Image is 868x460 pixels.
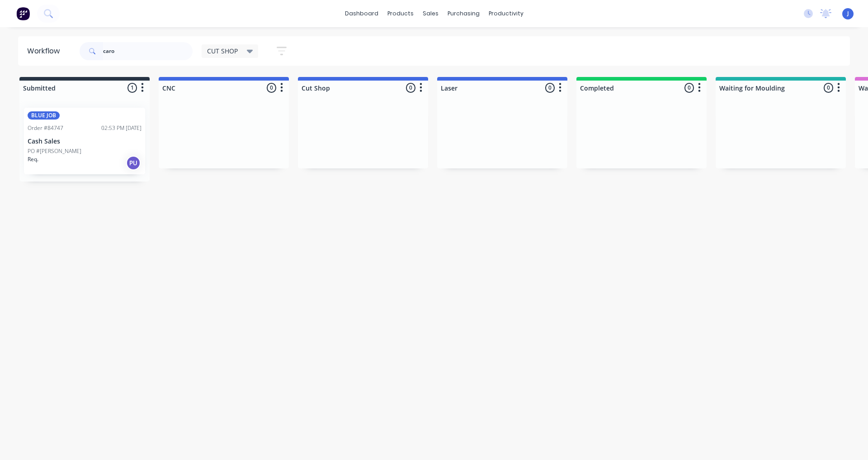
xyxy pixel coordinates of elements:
img: Factory [16,7,30,20]
span: CUT SHOP [207,46,238,56]
div: productivity [484,7,528,20]
p: PO #[PERSON_NAME] [28,147,81,155]
div: BLUE JOB [28,111,60,120]
div: sales [418,7,443,20]
p: Cash Sales [28,138,142,145]
span: J [847,10,849,18]
div: Workflow [27,46,64,57]
a: dashboard [340,7,383,20]
div: 02:53 PM [DATE] [101,124,142,132]
div: products [383,7,418,20]
div: BLUE JOBOrder #8474702:53 PM [DATE]Cash SalesPO #[PERSON_NAME]Req.PU [24,108,145,174]
div: Order #84747 [28,124,63,132]
div: PU [126,156,141,170]
input: Search for orders... [103,42,193,60]
div: purchasing [443,7,484,20]
p: Req. [28,155,38,163]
